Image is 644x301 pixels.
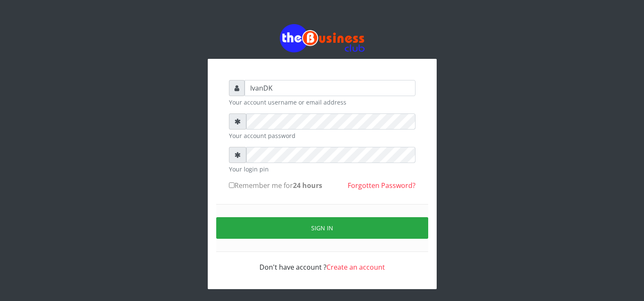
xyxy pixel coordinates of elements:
label: Remember me for [229,180,322,191]
input: Remember me for24 hours [229,182,234,188]
small: Your login pin [229,165,415,174]
small: Your account password [229,131,415,140]
b: 24 hours [293,181,322,190]
input: Username or email address [245,80,415,96]
a: Create an account [326,262,385,272]
button: Sign in [216,217,428,239]
div: Don't have account ? [229,252,415,272]
a: Forgotten Password? [348,181,415,190]
small: Your account username or email address [229,98,415,107]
